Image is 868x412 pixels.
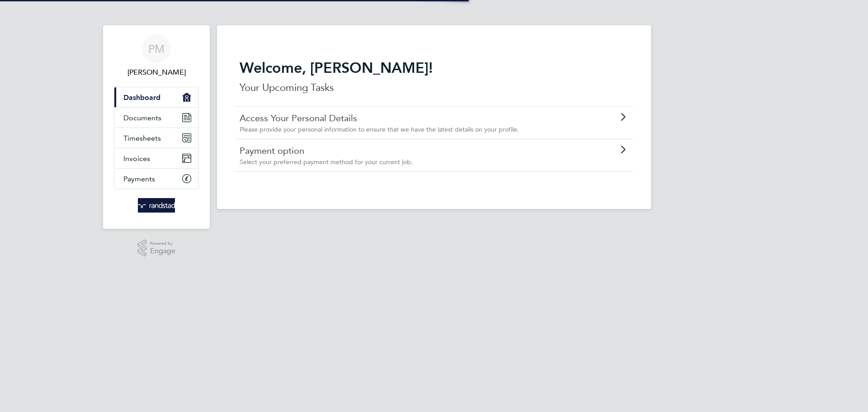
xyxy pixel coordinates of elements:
span: Please provide your personal information to ensure that we have the latest details on your profile. [240,125,519,133]
p: Your Upcoming Tasks [240,81,628,95]
nav: Main navigation [103,25,210,229]
a: Documents [114,108,198,128]
span: Select your preferred payment method for your current job. [240,158,413,166]
span: PM [148,43,165,55]
span: Documents [123,114,161,122]
a: Payment option [240,145,577,156]
a: PM[PERSON_NAME] [114,34,199,78]
span: Dashboard [123,93,160,102]
a: Invoices [114,148,198,168]
span: Payments [123,175,155,183]
a: Timesheets [114,128,198,148]
span: Engage [150,247,175,255]
span: Powered by [150,240,175,247]
span: Timesheets [123,134,161,142]
a: Payments [114,169,198,189]
span: Invoices [123,154,150,163]
a: Dashboard [114,87,198,107]
h2: Welcome, [PERSON_NAME]! [240,59,628,77]
a: Powered byEngage [137,240,176,257]
a: Go to home page [114,198,199,213]
a: Access Your Personal Details [240,112,577,124]
img: randstad-logo-retina.png [138,198,175,213]
span: Patrick Madu [114,67,199,78]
